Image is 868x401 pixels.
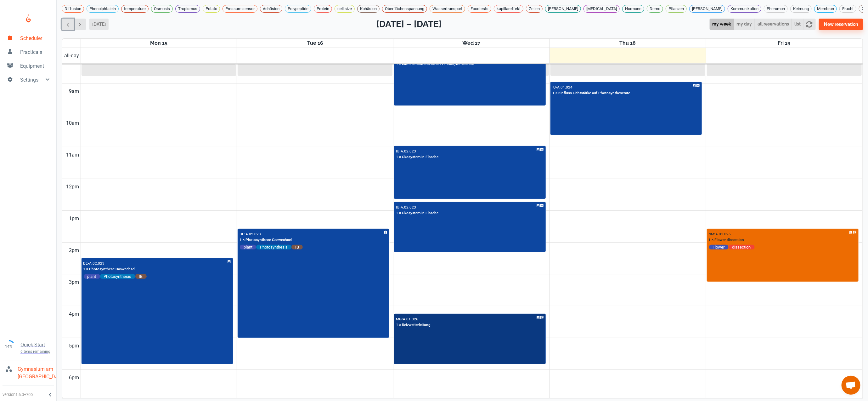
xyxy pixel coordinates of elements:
div: [PERSON_NAME] [545,5,581,13]
span: plant [84,274,100,279]
p: 1 × Einfluss Lichtstärke auf Photosyntheserate [552,90,630,96]
div: Frucht [839,5,856,13]
span: Protein [314,6,332,12]
p: DE • [240,232,245,236]
span: kapillareffekt [494,6,523,12]
p: A.02.023 [245,232,261,236]
span: Adhäsion [260,6,282,12]
p: A.01.026 [403,317,418,321]
a: September 17, 2025 [461,39,482,48]
div: [PERSON_NAME] [689,5,725,13]
div: Demo [647,5,663,13]
span: Foodtests [468,6,491,12]
div: 10am [65,115,81,131]
button: New reservation [819,19,863,30]
span: [PERSON_NAME] [690,6,725,12]
button: Next week [74,19,86,30]
span: Membran [814,6,837,12]
div: 6pm [68,370,81,386]
div: 12pm [65,179,81,195]
span: dissection [729,244,755,250]
div: [MEDICAL_DATA] [583,5,620,13]
span: IB [291,244,303,250]
span: Oberflächenspannung [382,6,427,12]
p: A.01.024 [557,85,572,89]
p: 1 × Photosynthese Gaswechsel [83,266,136,272]
div: Diffusion [62,5,84,13]
div: Phenolphtalein [87,5,119,13]
div: Wassertransport [430,5,465,13]
span: Frucht [840,6,856,12]
span: Pressure sensor [223,6,257,12]
div: Membran [814,5,837,13]
div: Kohäsion [357,5,380,13]
span: Osmosis [151,6,172,12]
span: Polypeptide [285,6,311,12]
a: September 18, 2025 [618,39,637,48]
span: Wassertransport [430,6,465,12]
div: Adhäsion [260,5,282,13]
div: Chat öffnen [842,376,860,395]
p: A.02.023 [401,205,416,209]
span: plant [240,244,256,250]
p: 1 × Ökosystem in Flasche [396,154,438,160]
button: list [792,19,803,30]
div: Osmosis [151,5,173,13]
p: IU • [396,149,401,153]
span: Flower [709,244,729,250]
p: A.02.023 [89,261,105,266]
span: IB [135,274,147,279]
div: cell size [335,5,355,13]
h2: [DATE] – [DATE] [376,18,442,31]
div: Zellen [526,5,543,13]
button: my week [710,19,734,30]
p: 1 × Photosynthese Gaswechsel [240,237,292,243]
div: Potato [203,5,220,13]
p: DE • [83,261,89,266]
div: Keimung [790,5,812,13]
button: my day [734,19,755,30]
div: Kommunikation [728,5,761,13]
button: [DATE] [89,19,109,30]
div: 11am [65,147,81,163]
a: September 19, 2025 [777,39,792,48]
span: [PERSON_NAME] [545,6,581,12]
p: IU • [396,205,401,209]
div: Protein [314,5,332,13]
span: Photosynthesis [256,244,291,250]
div: Foodtests [468,5,491,13]
p: 1 × Reizweiterleitung [396,322,431,328]
div: 5pm [68,338,81,354]
div: Hormone [622,5,644,13]
p: IU • [552,85,557,89]
div: Polypeptide [285,5,311,13]
span: Potato [203,6,220,12]
span: Kohäsion [358,6,379,12]
span: Zellen [526,6,542,12]
p: 1 × Ökosystem in Flasche [396,210,438,216]
div: 9am [68,83,81,99]
span: all-day [63,52,81,60]
span: Diffusion [62,6,84,12]
div: Pflanzen [666,5,687,13]
div: 4pm [68,306,81,322]
span: Demo [647,6,663,12]
button: all reservations [755,19,792,30]
p: NM • [709,232,716,236]
span: Keimung [791,6,811,12]
p: A.02.023 [401,149,416,153]
div: Pheromon [764,5,788,13]
div: 3pm [68,274,81,290]
div: kapillareffekt [494,5,523,13]
p: A.01.026 [716,232,731,236]
button: refresh [803,19,815,30]
a: September 15, 2025 [149,39,169,48]
div: Tropismus [175,5,200,13]
div: Pressure sensor [223,5,257,13]
span: Kommunikation [728,6,761,12]
button: Previous week [62,19,74,30]
span: cell size [335,6,354,12]
a: September 16, 2025 [306,39,324,48]
span: Pheromon [764,6,787,12]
